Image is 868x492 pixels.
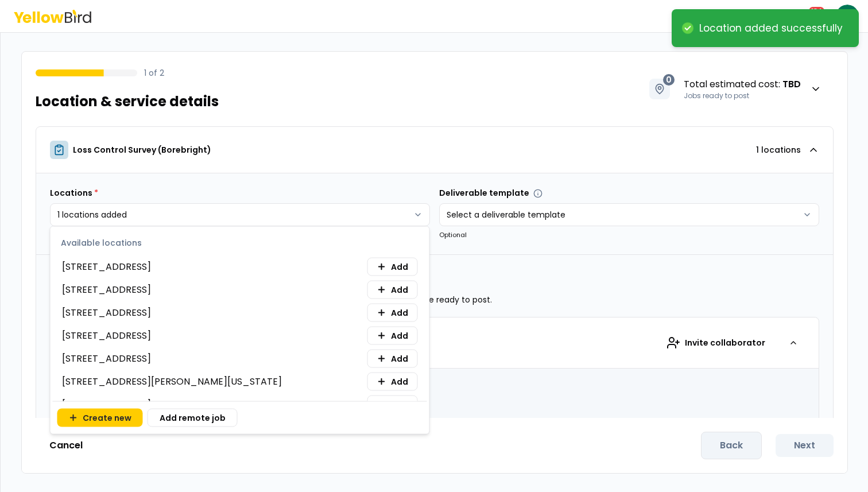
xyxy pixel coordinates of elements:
span: Add [391,376,408,388]
div: Available locations [53,229,427,253]
span: Add [391,330,408,342]
span: [STREET_ADDRESS] [62,398,151,412]
button: Create new [57,409,143,427]
span: Add [391,284,408,296]
button: Add [367,258,418,276]
span: Add [391,261,408,273]
span: [STREET_ADDRESS] [62,306,151,320]
span: [STREET_ADDRESS] [62,352,151,366]
span: [STREET_ADDRESS] [62,260,151,274]
button: Add [367,327,418,345]
span: [STREET_ADDRESS] [62,283,151,297]
span: Add [391,399,408,410]
span: Add [391,353,408,365]
span: Add [391,307,408,319]
span: [STREET_ADDRESS][PERSON_NAME][US_STATE] [62,375,282,389]
button: Add [367,373,418,391]
div: Location added successfully [699,22,843,34]
button: Add remote job [148,409,238,427]
button: Add [367,281,418,299]
button: Add [367,350,418,368]
button: Add [367,304,418,322]
button: Add [367,396,418,414]
span: [STREET_ADDRESS] [62,329,151,343]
